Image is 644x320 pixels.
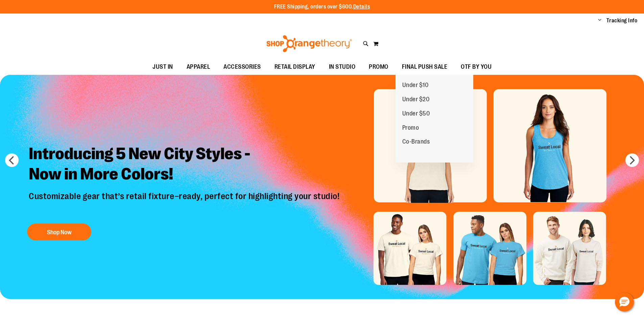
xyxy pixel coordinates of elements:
a: Co-Brands [396,135,437,149]
a: ACCESSORIES [217,59,268,75]
button: Account menu [598,17,601,24]
ul: FINAL PUSH SALE [396,75,473,163]
span: Under $10 [402,82,429,90]
img: Shop Orangetheory [265,35,353,52]
a: Promo [396,121,426,135]
a: JUST IN [146,59,180,75]
span: Promo [402,124,419,133]
a: IN STUDIO [322,59,362,75]
a: Tracking Info [606,17,638,24]
a: RETAIL DISPLAY [268,59,322,75]
span: Under $20 [402,96,430,104]
span: RETAIL DISPLAY [275,59,315,74]
button: Shop Now [27,223,91,240]
p: FREE Shipping, orders over $600. [274,3,370,11]
a: OTF BY YOU [454,59,498,75]
span: PROMO [369,59,388,74]
button: Hello, have a question? Let’s chat. [615,293,634,312]
button: prev [5,153,19,167]
span: APPAREL [187,59,210,74]
span: OTF BY YOU [461,59,492,74]
p: Customizable gear that’s retail fixture–ready, perfect for highlighting your studio! [24,191,346,217]
span: Co-Brands [402,138,430,147]
span: FINAL PUSH SALE [402,59,448,74]
a: Introducing 5 New City Styles -Now in More Colors! Customizable gear that’s retail fixture–ready,... [24,138,346,244]
a: APPAREL [180,59,217,75]
a: PROMO [362,59,395,75]
a: Under $50 [396,107,437,121]
button: next [625,153,639,167]
span: Under $50 [402,110,430,119]
span: JUST IN [152,59,173,74]
a: Under $20 [396,92,436,107]
span: ACCESSORIES [223,59,261,74]
a: Under $10 [396,78,435,92]
span: IN STUDIO [329,59,356,74]
a: Details [353,4,370,10]
h2: Introducing 5 New City Styles - Now in More Colors! [24,138,346,191]
a: FINAL PUSH SALE [395,59,454,75]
